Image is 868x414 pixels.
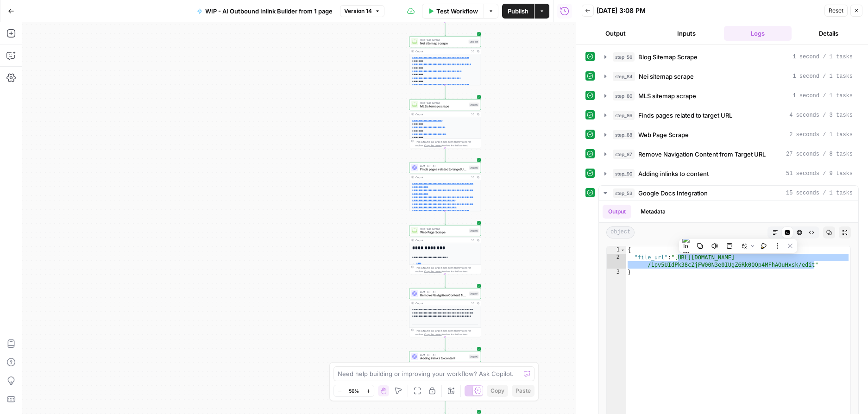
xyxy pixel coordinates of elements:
[607,269,626,276] div: 3
[638,169,709,178] span: Adding inlinks to content
[415,238,468,242] div: Output
[638,150,766,159] span: Remove Navigation Content from Target URL
[445,337,446,351] g: Edge from step_87 to step_90
[789,111,853,119] span: 4 seconds / 3 tasks
[613,111,635,120] span: step_86
[469,40,479,44] div: Step 84
[420,104,467,109] span: MLS sitemap scrape
[469,355,479,359] div: Step 90
[635,205,671,219] button: Metadata
[491,387,504,395] span: Copy
[420,293,467,298] span: Remove Navigation Content from Target URL
[469,229,479,233] div: Step 88
[445,211,446,225] g: Edge from step_86 to step_88
[599,88,858,103] button: 1 second / 1 tasks
[487,385,508,397] button: Copy
[415,140,479,147] div: This output is too large & has been abbreviated for review. to view the full content.
[795,26,863,41] button: Details
[512,385,535,397] button: Paste
[508,6,528,16] span: Publish
[415,113,468,116] div: Output
[599,166,858,181] button: 51 seconds / 9 tasks
[424,144,442,147] span: Copy the output
[469,292,479,296] div: Step 87
[613,130,635,139] span: step_88
[793,92,853,100] span: 1 second / 1 tasks
[786,150,853,158] span: 27 seconds / 8 tasks
[424,333,442,336] span: Copy the output
[653,26,721,41] button: Inputs
[638,52,698,62] span: Blog Sitemap Scrape
[420,167,467,172] span: Finds pages related to target URL
[445,148,446,162] g: Edge from step_80 to step_86
[599,186,858,201] button: 15 seconds / 1 tasks
[415,266,479,273] div: This output is too large & has been abbreviated for review. to view the full content.
[415,301,468,305] div: Output
[420,38,467,42] span: Web Page Scrape
[340,5,384,17] button: Version 14
[420,230,467,235] span: Web Page Scrape
[445,22,446,36] g: Edge from step_56 to step_84
[599,108,858,123] button: 4 seconds / 3 tasks
[613,169,635,178] span: step_90
[724,26,792,41] button: Logs
[349,387,359,395] span: 50%
[620,246,625,254] span: Toggle code folding, rows 1 through 3
[603,205,631,219] button: Output
[793,53,853,61] span: 1 second / 1 tasks
[638,91,696,100] span: MLS sitemap scrape
[607,254,626,269] div: 2
[824,5,848,17] button: Reset
[415,329,479,336] div: This output is too large & has been abbreviated for review. to view the full content.
[829,6,843,15] span: Reset
[638,111,732,120] span: Finds pages related to target URL
[420,227,467,231] span: Web Page Scrape
[191,4,338,19] button: WIP - AI Outbound Inlink Builder from 1 page
[639,72,694,81] span: Nei sitemap scrape
[638,130,689,139] span: Web Page Scrape
[516,387,531,395] span: Paste
[613,188,635,198] span: step_53
[422,4,484,19] button: Test Workflow
[436,6,478,16] span: Test Workflow
[420,164,467,168] span: LLM · GPT-4.1
[445,274,446,288] g: Edge from step_88 to step_87
[599,127,858,142] button: 2 seconds / 1 tasks
[789,131,853,139] span: 2 seconds / 1 tasks
[420,41,467,46] span: Nei sitemap scrape
[424,270,442,273] span: Copy the output
[786,189,853,197] span: 15 seconds / 1 tasks
[420,353,467,357] span: LLM · GPT-4.1
[599,147,858,162] button: 27 seconds / 8 tasks
[606,226,635,238] span: object
[469,103,479,107] div: Step 80
[420,101,467,105] span: Web Page Scrape
[205,6,333,16] span: WIP - AI Outbound Inlink Builder from 1 page
[502,4,534,19] button: Publish
[415,50,468,53] div: Output
[607,246,626,254] div: 1
[344,7,372,15] span: Version 14
[613,150,635,159] span: step_87
[613,52,635,62] span: step_56
[420,356,467,361] span: Adding inlinks to content
[420,290,467,294] span: LLM · GPT-4.1
[638,188,708,198] span: Google Docs Integration
[415,176,468,179] div: Output
[445,400,446,414] g: Edge from step_90 to step_53
[582,26,649,41] button: Output
[613,91,635,100] span: step_80
[599,69,858,84] button: 1 second / 1 tasks
[613,72,635,81] span: step_84
[599,50,858,64] button: 1 second / 1 tasks
[469,166,479,170] div: Step 86
[786,169,853,178] span: 51 seconds / 9 tasks
[445,85,446,99] g: Edge from step_84 to step_80
[793,72,853,81] span: 1 second / 1 tasks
